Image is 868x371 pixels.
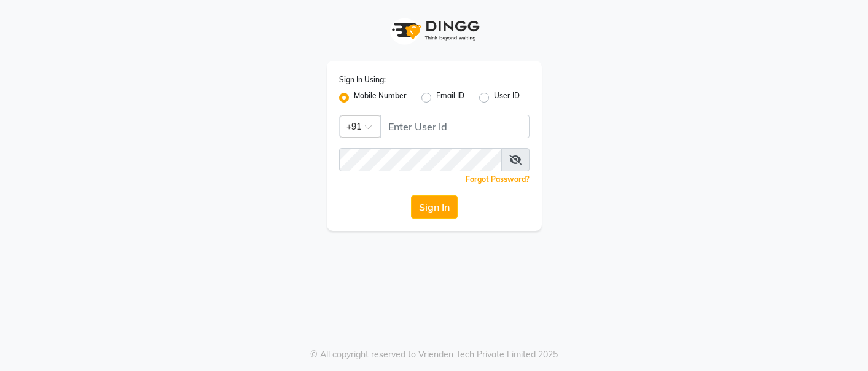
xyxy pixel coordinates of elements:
[436,90,464,105] label: Email ID
[466,174,530,184] a: Forgot Password?
[494,90,520,105] label: User ID
[385,12,483,49] img: logo1.svg
[354,90,407,105] label: Mobile Number
[339,148,502,171] input: Username
[339,74,386,85] label: Sign In Using:
[411,195,458,219] button: Sign In
[380,115,530,138] input: Username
